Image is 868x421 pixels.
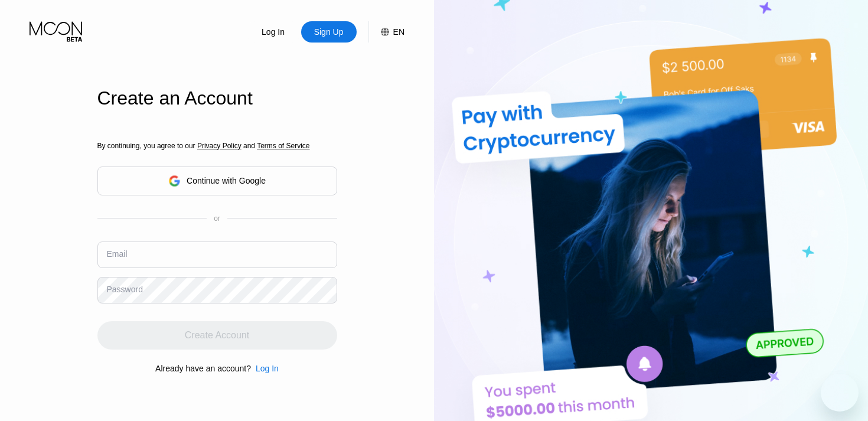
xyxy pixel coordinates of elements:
div: Password [107,285,143,294]
div: Sign Up [313,26,345,38]
div: Sign Up [301,21,357,43]
div: Email [107,249,128,259]
span: Privacy Policy [197,142,242,150]
div: Log In [246,21,301,43]
div: Log In [260,26,286,38]
span: and [242,142,257,150]
div: EN [393,27,404,37]
div: or [214,214,220,223]
div: Already have an account? [155,364,251,373]
div: Log In [251,364,279,373]
div: Continue with Google [97,167,337,195]
div: Log In [256,364,279,373]
div: Create an Account [97,87,337,109]
div: EN [368,21,404,43]
div: By continuing, you agree to our [97,142,337,150]
div: Continue with Google [187,176,266,185]
span: Terms of Service [257,142,309,150]
iframe: Przycisk umożliwiający otwarcie okna komunikatora [821,374,859,412]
